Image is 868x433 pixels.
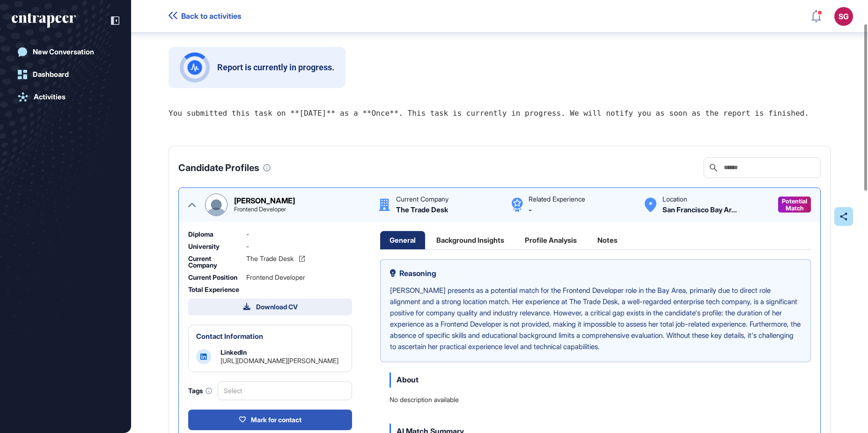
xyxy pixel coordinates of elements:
div: - [246,243,352,250]
div: Profile Analysis [515,231,586,249]
span: About [397,375,419,384]
div: Current Company [188,255,241,269]
div: Background Insights [427,231,514,249]
div: Related Experience [529,196,585,202]
a: Dashboard [12,65,119,84]
div: LinkedIn [221,349,247,356]
span: Frontend Developer [246,274,305,281]
div: entrapeer-logo [12,13,76,28]
span: Reasoning [399,269,436,277]
div: Select [218,381,352,400]
button: Download CV [188,299,352,315]
img: pulse [187,60,202,75]
a: [URL][DOMAIN_NAME][PERSON_NAME] [221,357,338,365]
div: Location [662,196,687,202]
div: Current Company [396,196,449,202]
div: Contact Information [196,333,263,340]
div: New Conversation [33,48,94,56]
a: Activities [12,88,119,106]
span: Potential Match [782,198,807,212]
p: [PERSON_NAME] presents as a potential match for the Frontend Developer role in the Bay Area, prim... [390,285,801,352]
div: Activities [34,93,66,101]
div: University [188,243,241,250]
div: Mark for contact [239,416,302,424]
div: Dashboard [33,70,69,79]
div: Download CV [243,303,298,311]
div: Diploma [188,231,241,238]
span: The Trade Desk [246,255,294,262]
span: Candidate Profiles [178,163,259,172]
a: New Conversation [12,43,119,61]
span: Back to activities [181,12,241,21]
button: SG [834,7,853,26]
div: No description available [390,395,459,404]
img: Emma Deng [206,194,227,216]
div: Report is currently in progress. [217,63,334,72]
div: Notes [588,231,627,249]
div: Tags [188,388,212,394]
a: The Trade Desk [246,255,305,262]
a: Back to activities [169,12,241,21]
div: - [529,206,532,213]
div: General [380,231,425,249]
div: Current Position [188,274,241,281]
pre: You submitted this task on **[DATE]** as a **Once**. This task is currently in progress. We will ... [169,107,831,119]
button: Mark for contact [188,410,352,430]
div: [PERSON_NAME] [234,197,295,204]
div: Total Experience [188,286,241,293]
div: Frontend Developer [234,206,286,212]
div: - [246,231,352,238]
div: San Francisco Bay Area United States United States [662,206,737,213]
div: The Trade Desk [396,206,448,213]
